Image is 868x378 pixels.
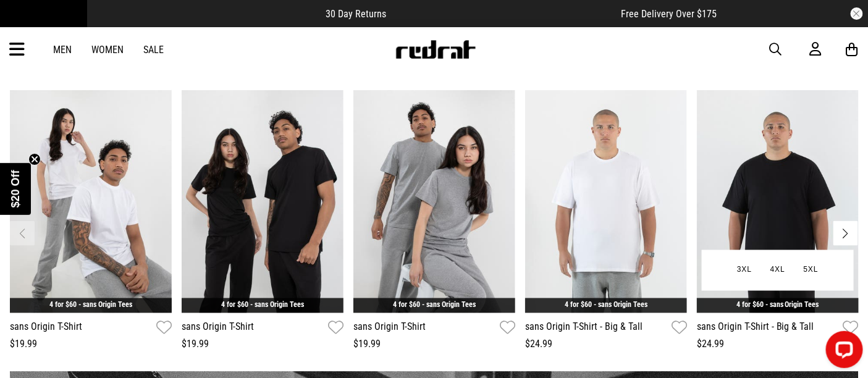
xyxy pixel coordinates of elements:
[9,170,22,208] span: $20 Off
[697,319,814,337] a: sans Origin T-Shirt - Big & Tall
[697,90,859,352] div: 5 / 6
[53,44,72,56] a: Men
[816,326,868,378] iframe: LiveChat chat widget
[565,301,647,309] a: 4 for $60 - sans Origin Tees
[697,90,859,313] img: Sans Origin T-shirt - Big & Tall in Black
[10,90,172,352] div: 1 / 6
[794,259,828,282] button: 5XL
[353,337,515,352] div: $19.99
[353,90,515,313] img: Sans Origin T-shirt in Grey
[411,7,597,20] iframe: Customer reviews powered by Trustpilot
[326,8,387,20] span: 30 Day Returns
[182,90,343,352] div: 2 / 6
[525,319,643,337] a: sans Origin T-Shirt - Big & Tall
[143,44,164,56] a: Sale
[833,221,858,246] button: Next slide
[10,319,82,337] a: sans Origin T-Shirt
[353,90,515,352] div: 3 / 6
[10,90,172,313] img: Sans Origin T-shirt in White
[736,301,819,309] a: 4 for $60 - sans Origin Tees
[182,90,343,313] img: Sans Origin T-shirt in Black
[49,301,132,309] a: 4 for $60 - sans Origin Tees
[91,44,124,56] a: Women
[221,301,304,309] a: 4 for $60 - sans Origin Tees
[622,8,717,20] span: Free Delivery Over $175
[10,337,172,352] div: $19.99
[182,337,343,352] div: $19.99
[28,153,41,166] button: Close teaser
[525,90,687,313] img: Sans Origin T-shirt - Big & Tall in White
[353,319,426,337] a: sans Origin T-Shirt
[728,259,761,282] button: 3XL
[525,337,687,352] div: $24.99
[393,301,476,309] a: 4 for $60 - sans Origin Tees
[395,40,476,59] img: Redrat logo
[182,319,254,337] a: sans Origin T-Shirt
[10,221,35,246] button: Previous slide
[761,259,794,282] button: 4XL
[525,90,687,352] div: 4 / 6
[697,337,859,352] div: $24.99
